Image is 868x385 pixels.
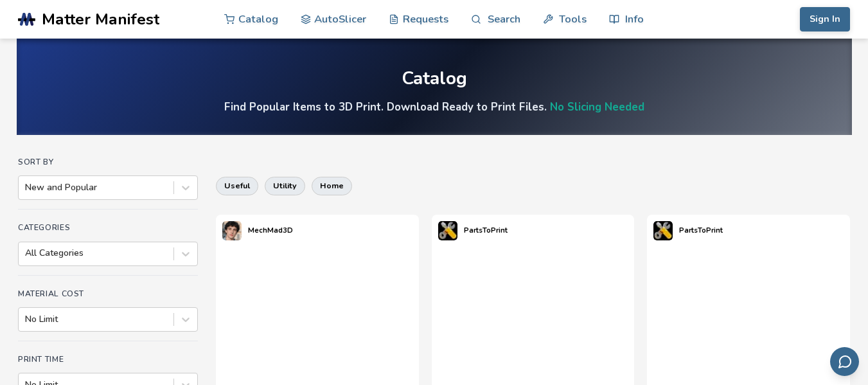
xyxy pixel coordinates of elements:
[653,221,673,240] img: PartsToPrint's profile
[42,10,159,28] span: Matter Manifest
[216,177,258,195] button: useful
[222,221,242,240] img: MechMad3D's profile
[800,7,850,31] button: Sign In
[216,215,299,247] a: MechMad3D's profileMechMad3D
[402,69,467,89] div: Catalog
[679,224,723,237] p: PartsToPrint
[18,157,198,166] h4: Sort By
[18,355,198,364] h4: Print Time
[464,224,508,237] p: PartsToPrint
[830,347,859,376] button: Send feedback via email
[18,223,198,232] h4: Categories
[432,215,514,247] a: PartsToPrint's profilePartsToPrint
[647,215,729,247] a: PartsToPrint's profilePartsToPrint
[550,100,644,114] a: No Slicing Needed
[312,177,352,195] button: home
[25,314,28,325] input: No Limit
[248,224,293,237] p: MechMad3D
[18,289,198,298] h4: Material Cost
[25,183,28,193] input: New and Popular
[265,177,305,195] button: utility
[25,248,28,258] input: All Categories
[438,221,457,240] img: PartsToPrint's profile
[224,100,644,114] h4: Find Popular Items to 3D Print. Download Ready to Print Files.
